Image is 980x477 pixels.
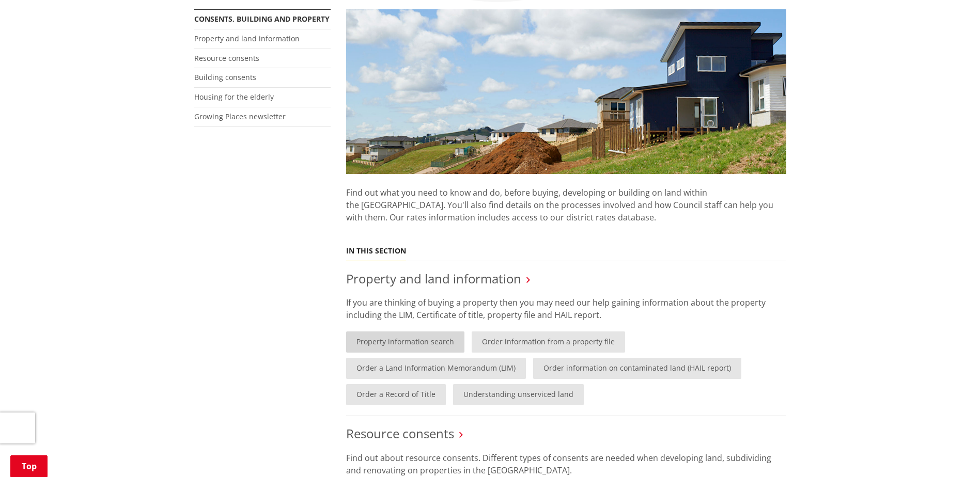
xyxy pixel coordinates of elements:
[932,434,970,471] iframe: Messenger Launcher
[472,331,625,353] a: Order information from a property file
[346,174,786,236] p: Find out what you need to know and do, before buying, developing or building on land within the [...
[194,14,330,24] a: Consents, building and property
[346,296,786,321] p: If you are thinking of buying a property then you may need our help gaining information about the...
[194,112,286,121] a: Growing Places newsletter
[346,270,521,287] a: Property and land information
[10,455,48,477] a: Top
[194,72,256,82] a: Building consents
[346,247,406,256] h5: In this section
[346,384,446,405] a: Order a Record of Title
[346,331,464,353] a: Property information search
[194,53,259,63] a: Resource consents
[346,9,786,174] img: Land-and-property-landscape
[453,384,584,405] a: Understanding unserviced land
[346,425,454,442] a: Resource consents
[346,452,786,476] p: Find out about resource consents. Different types of consents are needed when developing land, su...
[533,358,741,379] a: Order information on contaminated land (HAIL report)
[194,34,300,43] a: Property and land information
[194,92,274,102] a: Housing for the elderly
[346,358,526,379] a: Order a Land Information Memorandum (LIM)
